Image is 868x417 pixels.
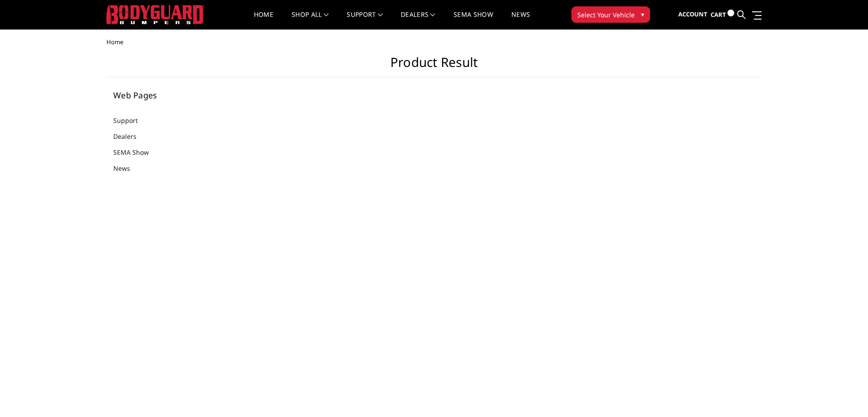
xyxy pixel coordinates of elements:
[641,10,644,19] span: ▾
[511,11,530,29] a: News
[113,116,149,125] a: Support
[711,2,734,27] a: Cart
[577,10,635,20] span: Select Your Vehicle
[106,5,204,24] img: BODYGUARD BUMPERS
[113,91,224,99] h5: Web Pages
[113,163,141,173] a: News
[401,11,435,29] a: Dealers
[106,38,123,46] span: Home
[113,132,148,141] a: Dealers
[292,11,328,29] a: shop all
[454,11,493,29] a: SEMA Show
[113,147,160,157] a: SEMA Show
[678,10,707,18] span: Account
[711,10,726,19] span: Cart
[254,11,273,29] a: Home
[678,2,707,27] a: Account
[571,6,650,23] button: Select Your Vehicle
[347,11,383,29] a: Support
[106,55,762,77] h1: Product Result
